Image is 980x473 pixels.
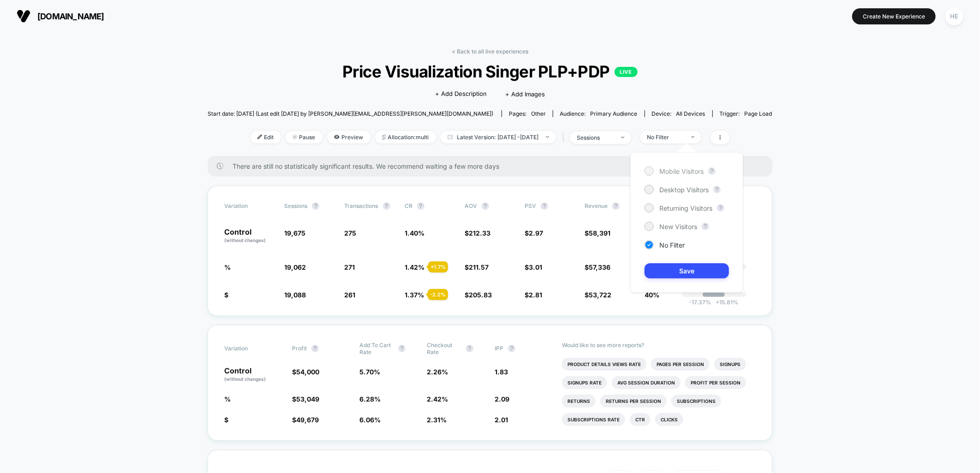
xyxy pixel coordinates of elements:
[702,223,709,230] button: ?
[465,291,492,299] span: $
[676,110,705,117] span: all devices
[852,8,936,24] button: Create New Experience
[689,299,711,306] span: -17.37 %
[233,162,754,170] span: There are still no statistically significant results. We recommend waiting a few more days
[296,395,319,403] span: 53,049
[345,202,378,209] span: Transactions
[441,131,556,143] span: Latest Version: [DATE] - [DATE]
[398,345,406,352] button: ?
[691,136,694,138] img: end
[630,413,651,426] li: Ctr
[525,291,542,299] span: $
[495,345,503,352] span: IPP
[495,395,509,403] span: 2.09
[284,202,307,209] span: Sessions
[224,395,231,403] span: %
[427,342,461,355] span: Checkout Rate
[589,291,611,299] span: 53,722
[224,237,266,243] span: (without changes)
[651,358,710,371] li: Pages Per Session
[469,229,490,237] span: 212.33
[405,202,412,209] span: CR
[469,263,489,271] span: 211.57
[428,261,448,272] div: + 1.7 %
[417,202,424,210] button: ?
[577,134,614,141] div: sessions
[465,202,477,209] span: AOV
[509,110,546,117] div: Pages:
[943,7,966,26] button: HE
[405,291,424,299] span: 1.37 %
[621,136,624,138] img: end
[562,395,596,408] li: Returns
[286,131,323,143] span: Pause
[17,9,30,23] img: Visually logo
[383,202,390,210] button: ?
[585,291,611,299] span: $
[645,263,729,278] button: Save
[312,202,319,210] button: ?
[405,263,424,271] span: 1.42 %
[525,202,536,209] span: PSV
[224,263,231,271] span: %
[14,9,107,24] button: [DOMAIN_NAME]
[345,263,355,271] span: 271
[293,135,297,139] img: end
[452,48,528,55] a: < Back to all live experiences
[591,110,638,117] span: Primary Audience
[562,413,625,426] li: Subscriptions Rate
[236,62,744,81] span: Price Visualization Singer PLP+PDP
[292,395,319,403] span: $
[224,291,228,299] span: $
[508,345,515,352] button: ?
[466,345,473,352] button: ?
[284,229,305,237] span: 19,675
[531,110,546,117] span: other
[465,229,490,237] span: $
[296,368,319,376] span: 54,000
[659,204,712,212] span: Returning Visitors
[382,135,386,140] img: rebalance
[292,368,319,376] span: $
[359,416,381,424] span: 6.06 %
[659,167,704,175] span: Mobile Visitors
[224,202,275,210] span: Variation
[257,135,262,139] img: edit
[585,202,608,209] span: Revenue
[645,110,712,117] span: Device:
[359,342,394,355] span: Add To Cart Rate
[37,12,104,21] span: [DOMAIN_NAME]
[251,131,281,143] span: Edit
[224,228,275,244] p: Control
[359,368,380,376] span: 5.70 %
[495,368,508,376] span: 1.83
[546,136,549,138] img: end
[208,110,493,117] span: Start date: [DATE] (Last edit [DATE] by [PERSON_NAME][EMAIL_ADDRESS][PERSON_NAME][DOMAIN_NAME])
[562,376,607,389] li: Signups Rate
[224,367,282,383] p: Control
[714,358,746,371] li: Signups
[529,263,542,271] span: 3.01
[589,229,610,237] span: 58,391
[224,376,266,382] span: (without changes)
[311,345,319,352] button: ?
[529,229,543,237] span: 2.97
[615,67,638,77] p: LIVE
[525,263,542,271] span: $
[375,131,436,143] span: Allocation: multi
[284,263,306,271] span: 19,062
[405,229,424,237] span: 1.40 %
[482,202,489,210] button: ?
[562,342,755,349] p: Would like to see more reports?
[292,416,319,424] span: $
[465,263,489,271] span: $
[720,110,772,117] div: Trigger:
[713,186,721,193] button: ?
[717,204,724,212] button: ?
[359,395,381,403] span: 6.28 %
[541,202,548,210] button: ?
[448,135,453,139] img: calendar
[427,395,448,403] span: 2.42 %
[327,131,370,143] span: Preview
[284,291,306,299] span: 19,088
